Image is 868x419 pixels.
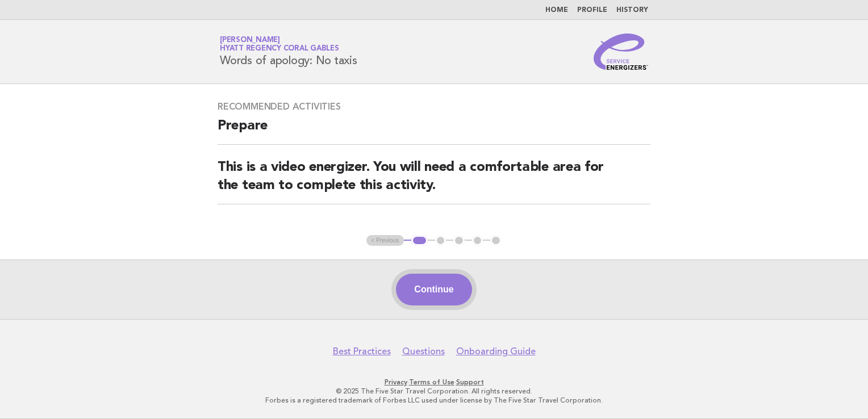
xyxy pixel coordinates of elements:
p: Forbes is a registered trademark of Forbes LLC used under license by The Five Star Travel Corpora... [86,396,782,405]
a: Home [545,7,568,14]
p: · · [86,378,782,387]
a: Profile [577,7,607,14]
a: Onboarding Guide [456,346,536,357]
a: Best Practices [333,346,391,357]
a: [PERSON_NAME]Hyatt Regency Coral Gables [220,36,339,52]
h3: Recommended activities [218,101,650,112]
a: History [616,7,648,14]
p: © 2025 The Five Star Travel Corporation. All rights reserved. [86,387,782,396]
button: 1 [411,235,428,246]
h1: Words of apology: No taxis [220,37,357,66]
h2: Prepare [218,117,650,145]
img: Service Energizers [594,33,648,70]
a: Support [456,378,484,386]
span: Hyatt Regency Coral Gables [220,45,339,53]
a: Terms of Use [409,378,454,386]
h2: This is a video energizer. You will need a comfortable area for the team to complete this activity. [218,158,650,204]
button: Continue [396,274,471,305]
a: Questions [402,346,445,357]
a: Privacy [385,378,407,386]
